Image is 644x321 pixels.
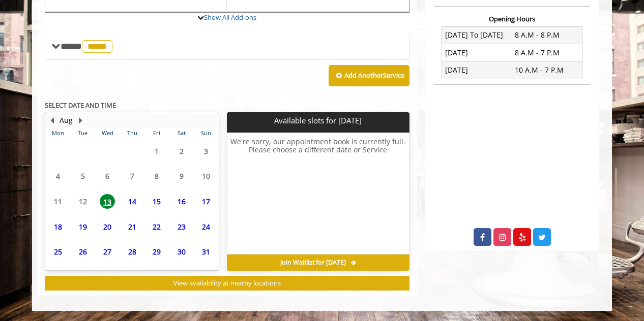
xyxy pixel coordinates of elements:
td: Select day19 [70,214,95,239]
span: 15 [149,194,164,209]
td: [DATE] [442,61,512,79]
span: Join Waitlist for [DATE] [280,259,346,267]
span: 20 [100,219,115,234]
button: Aug [60,115,73,126]
td: [DATE] To [DATE] [442,26,512,44]
span: 21 [125,219,140,234]
td: Select day27 [95,239,120,265]
b: SELECT DATE AND TIME [45,101,116,110]
span: 16 [174,194,189,209]
td: 8 A.M - 7 P.M [512,44,582,61]
span: 28 [125,244,140,259]
td: Select day25 [46,239,70,265]
button: View availability at nearby locations [45,276,409,291]
td: Select day24 [194,214,219,239]
td: Select day18 [46,214,70,239]
span: 25 [50,244,66,259]
span: 17 [198,194,214,209]
span: 22 [149,219,164,234]
td: Select day29 [144,239,169,265]
b: Add Another Service [344,71,404,80]
span: 18 [50,219,66,234]
span: 24 [198,219,214,234]
span: 30 [174,244,189,259]
td: 8 A.M - 8 P.M [512,26,582,44]
h3: Opening Hours [434,15,590,22]
span: 29 [149,244,164,259]
td: Select day22 [144,214,169,239]
td: [DATE] [442,44,512,61]
td: Select day26 [70,239,95,265]
td: Select day14 [120,189,144,214]
span: 14 [125,194,140,209]
button: Add AnotherService [329,65,409,86]
td: Select day28 [120,239,144,265]
span: View availability at nearby locations [173,278,281,287]
th: Sun [194,128,219,138]
button: Previous Month [48,115,56,126]
td: Select day13 [95,189,120,214]
span: 19 [75,219,91,234]
th: Mon [46,128,70,138]
th: Thu [120,128,144,138]
span: 26 [75,244,91,259]
td: Select day15 [144,189,169,214]
td: 10 A.M - 7 P.M [512,61,582,79]
td: Select day16 [169,189,193,214]
td: Select day17 [194,189,219,214]
td: Select day21 [120,214,144,239]
span: 31 [198,244,214,259]
span: 13 [100,194,115,209]
td: Select day31 [194,239,219,265]
th: Wed [95,128,120,138]
span: 23 [174,219,189,234]
td: Select day30 [169,239,193,265]
th: Tue [70,128,95,138]
th: Fri [144,128,169,138]
td: Select day20 [95,214,120,239]
a: Show All Add-ons [204,13,256,22]
td: Select day23 [169,214,193,239]
button: Next Month [76,115,84,126]
h6: We're sorry, our appointment book is currently full. Please choose a different date or Service [227,138,408,250]
th: Sat [169,128,193,138]
p: Available slots for [DATE] [231,116,405,125]
span: 27 [100,244,115,259]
